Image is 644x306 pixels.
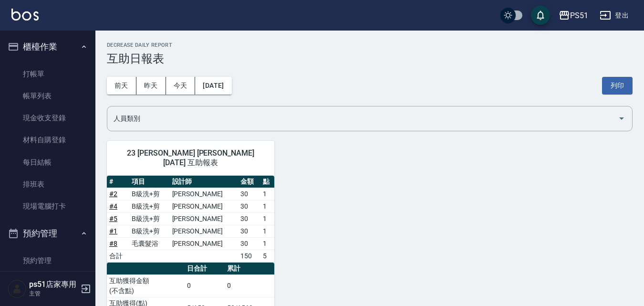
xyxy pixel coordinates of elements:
td: B級洗+剪 [129,212,170,225]
th: 設計師 [170,176,238,188]
a: #1 [109,227,117,235]
td: [PERSON_NAME] [170,200,238,212]
img: Logo [11,9,39,21]
th: 點 [260,176,275,188]
img: Person [8,279,27,298]
span: 23 [PERSON_NAME] [PERSON_NAME] [DATE] 互助報表 [118,148,263,168]
td: B級洗+剪 [129,188,170,200]
td: 30 [238,188,260,200]
a: 預約管理 [4,250,92,272]
a: 帳單列表 [4,85,92,107]
div: PS51 [570,10,588,21]
td: 150 [238,250,260,262]
td: 30 [238,200,260,212]
td: B級洗+剪 [129,225,170,237]
table: a dense table [107,176,274,263]
a: #2 [109,190,117,198]
a: 現場電腦打卡 [4,195,92,217]
a: 打帳單 [4,63,92,85]
button: [DATE] [195,77,231,95]
a: 現金收支登錄 [4,107,92,129]
button: 前天 [107,77,136,95]
a: 排班表 [4,173,92,195]
td: 30 [238,237,260,250]
button: 今天 [166,77,196,95]
input: 人員名稱 [111,110,614,127]
h2: Decrease Daily Report [107,42,633,48]
a: #5 [109,215,117,222]
td: 1 [260,225,275,237]
th: 金額 [238,176,260,188]
button: 登出 [596,7,633,24]
th: # [107,176,129,188]
button: 預約管理 [4,221,92,246]
a: #4 [109,202,117,210]
td: 1 [260,188,275,200]
th: 日合計 [185,263,225,275]
td: [PERSON_NAME] [170,237,238,250]
button: PS51 [555,6,592,25]
button: 列印 [602,77,633,95]
h5: ps51店家專用 [29,280,78,289]
td: B級洗+剪 [129,200,170,212]
td: 合計 [107,250,129,262]
button: save [531,6,550,25]
button: 昨天 [136,77,166,95]
td: 5 [260,250,275,262]
button: 櫃檯作業 [4,34,92,59]
a: 每日結帳 [4,151,92,173]
a: 材料自購登錄 [4,129,92,151]
button: Open [614,111,629,126]
td: 互助獲得金額 (不含點) [107,274,185,297]
td: 30 [238,225,260,237]
td: 0 [185,274,225,297]
p: 主管 [29,289,78,298]
h3: 互助日報表 [107,52,633,65]
td: [PERSON_NAME] [170,212,238,225]
td: 1 [260,237,275,250]
td: 1 [260,212,275,225]
td: 30 [238,212,260,225]
th: 項目 [129,176,170,188]
th: 累計 [225,263,274,275]
td: [PERSON_NAME] [170,225,238,237]
td: [PERSON_NAME] [170,188,238,200]
td: 1 [260,200,275,212]
a: #8 [109,240,117,247]
td: 0 [225,274,274,297]
td: 毛囊髮浴 [129,237,170,250]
